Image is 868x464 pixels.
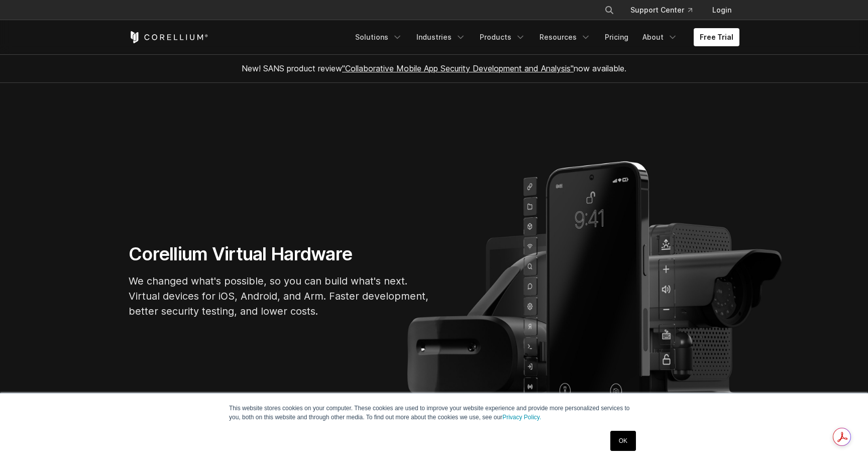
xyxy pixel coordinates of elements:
div: Navigation Menu [592,1,739,19]
a: About [636,28,684,46]
a: Products [474,28,531,46]
a: Corellium Home [129,31,208,43]
a: Pricing [599,28,634,46]
a: Solutions [349,28,408,46]
p: This website stores cookies on your computer. These cookies are used to improve your website expe... [229,404,639,422]
button: Search [600,1,618,19]
a: OK [610,431,636,451]
a: Industries [410,28,472,46]
a: Resources [533,28,597,46]
p: We changed what's possible, so you can build what's next. Virtual devices for iOS, Android, and A... [129,273,430,319]
a: "Collaborative Mobile App Security Development and Analysis" [342,63,574,73]
a: Login [704,1,739,19]
a: Free Trial [694,28,739,46]
a: Privacy Policy. [502,414,541,421]
div: Navigation Menu [349,28,739,46]
h1: Corellium Virtual Hardware [129,243,430,265]
a: Support Center [622,1,700,19]
span: New! SANS product review now available. [242,63,626,73]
